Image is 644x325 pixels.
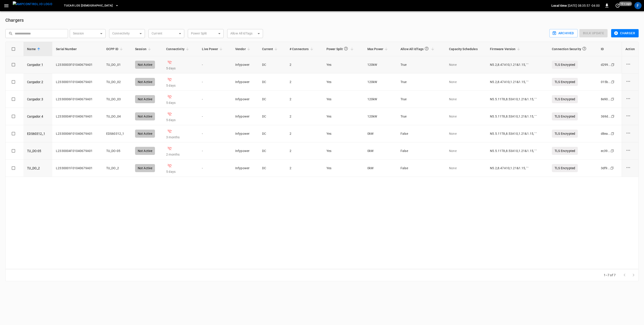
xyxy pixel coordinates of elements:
[364,73,397,91] td: 120 kW
[202,46,224,52] span: Live Power
[323,91,364,108] td: Yes
[232,160,258,177] td: Infypower
[449,80,483,84] p: None
[198,108,231,125] td: -
[601,166,610,170] div: 3df9 ...
[601,97,611,101] div: 8e90 ...
[549,29,578,37] button: Archived
[64,3,113,8] span: TUCAR LOS [DEMOGRAPHIC_DATA]
[286,56,323,73] td: 2
[610,148,615,153] div: copy
[551,3,567,8] p: Local time
[103,56,131,73] td: TU_DO_01
[258,108,286,125] td: DC
[449,166,483,170] p: None
[397,125,445,142] td: False
[622,42,638,56] th: Action
[135,112,155,120] div: Not Active
[397,108,445,125] td: True
[601,149,610,153] div: ec39 ...
[232,108,258,125] td: Infypower
[449,131,483,136] p: None
[364,56,397,73] td: 120 kW
[611,79,615,84] div: copy
[552,164,578,172] p: TLS Encrypted
[286,125,323,142] td: 2
[13,1,52,7] img: ampcontrol.io logo
[27,131,45,136] a: EDS60312_1
[27,166,40,170] a: TU_DO_2
[258,73,286,91] td: DC
[135,147,155,155] div: Not Active
[232,73,258,91] td: Infypower
[552,112,578,120] p: TLS Encrypted
[364,108,397,125] td: 120 kW
[486,91,548,108] td: N5.5.11T8,8.53A10,1.21&1.15,```
[135,78,155,86] div: Not Active
[103,160,131,177] td: TU_DO_2
[5,17,639,24] h6: Chargers
[486,125,548,142] td: N5.5.11T8,8.53A10,1.21&1.15,```
[323,125,364,142] td: Yes
[27,46,42,52] span: Name
[198,56,231,73] td: -
[610,166,614,171] div: copy
[445,42,486,56] th: Capacity Schedules
[601,62,611,67] div: d299 ...
[286,160,323,177] td: 2
[103,125,131,142] td: EDS60312_1
[397,142,445,160] td: False
[552,147,578,155] p: TLS Encrypted
[198,91,231,108] td: -
[323,142,364,160] td: Yes
[364,91,397,108] td: 120 kW
[397,160,445,177] td: False
[604,273,616,277] p: 1–7 of 7
[232,91,258,108] td: Infypower
[367,46,389,52] span: Max Power
[486,56,548,73] td: N5.2,8.47A10,1.21&1.15,```
[258,56,286,73] td: DC
[106,46,124,52] span: OCPP ID
[552,95,578,103] p: TLS Encrypted
[286,108,323,125] td: 2
[326,45,355,53] span: Power Split
[610,131,615,136] div: copy
[232,56,258,73] td: Infypower
[198,125,231,142] td: -
[103,73,131,91] td: TU_DO_02
[486,73,548,91] td: N5.2,8.47A10,1.21&1.15,```
[27,80,43,84] a: Cargador 2
[286,142,323,160] td: 2
[323,108,364,125] td: Yes
[614,2,621,9] button: set refresh interval
[290,46,315,52] span: # Connectors
[103,108,131,125] td: TU_DO_04
[552,78,578,86] p: TLS Encrypted
[625,96,635,103] div: charge point options
[166,118,195,122] p: 5 days
[486,108,548,125] td: N5.5.11T8,8.53A10,1.21&1.15,```
[258,125,286,142] td: DC
[52,142,103,160] td: L2330004F01040679A01
[166,83,195,88] p: 5 days
[364,160,397,177] td: 0 kW
[27,62,43,67] a: Cargador 1
[597,42,622,56] th: ID
[611,114,615,119] div: copy
[625,148,635,154] div: charge point options
[610,97,615,102] div: copy
[52,73,103,91] td: L2330001F01040679A01
[625,113,635,120] div: charge point options
[198,73,231,91] td: -
[364,142,397,160] td: 0 kW
[27,114,43,119] a: Cargador 4
[166,66,195,71] p: 5 days
[601,80,611,84] div: 015b ...
[486,142,548,160] td: N5.5.11T8,8.53A10,1.21&1.15,```
[52,108,103,125] td: L2330004F01040679A01
[449,97,483,101] p: None
[601,131,611,136] div: d8ea ...
[52,160,103,177] td: L2330001F01040679A01
[232,142,258,160] td: Infypower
